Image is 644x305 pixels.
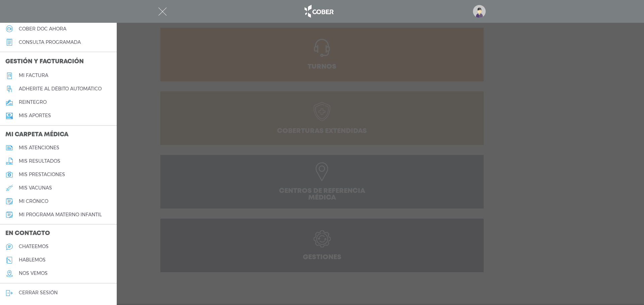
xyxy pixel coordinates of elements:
[19,212,102,218] h5: mi programa materno infantil
[19,185,52,191] h5: mis vacunas
[19,244,49,249] h5: chateemos
[19,73,48,78] h5: Mi factura
[19,145,59,151] h5: mis atenciones
[19,290,58,296] h5: cerrar sesión
[158,7,167,16] img: Cober_menu-close-white.svg
[19,172,65,177] h5: mis prestaciones
[19,86,102,92] h5: Adherite al débito automático
[19,40,81,45] h5: consulta programada
[473,5,486,18] img: profile-placeholder.svg
[19,113,51,119] h5: Mis aportes
[19,271,48,276] h5: nos vemos
[19,257,46,263] h5: hablemos
[301,3,336,19] img: logo_cober_home-white.png
[19,99,47,105] h5: reintegro
[19,199,48,204] h5: mi crónico
[19,158,60,164] h5: mis resultados
[19,26,66,32] h5: Cober doc ahora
